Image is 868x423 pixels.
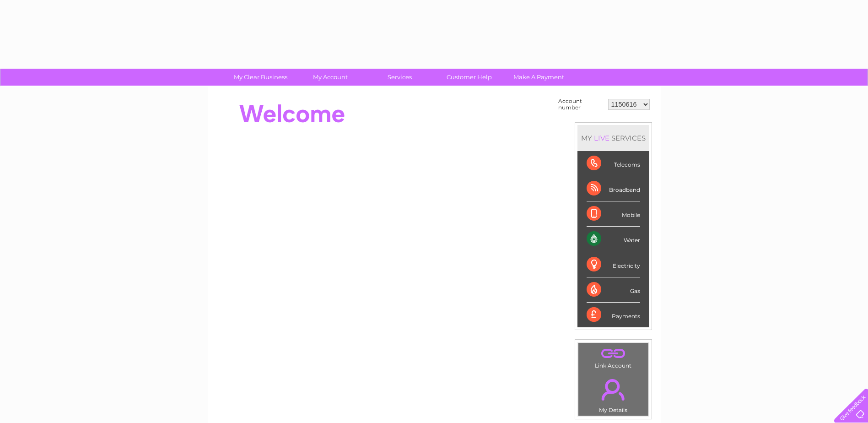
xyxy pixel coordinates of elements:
div: Payments [587,303,640,327]
div: Gas [587,277,640,303]
td: My Details [578,371,649,416]
a: Customer Help [431,69,507,86]
a: Make A Payment [501,69,577,86]
td: Account number [556,96,606,113]
div: Telecoms [587,151,640,176]
a: My Account [292,69,368,86]
div: Water [587,227,640,252]
div: Mobile [587,201,640,227]
a: Services [362,69,437,86]
div: Electricity [587,252,640,277]
a: . [581,374,646,406]
div: MY SERVICES [577,125,649,151]
a: My Clear Business [223,69,298,86]
a: . [581,345,646,361]
div: LIVE [592,134,611,142]
td: Link Account [578,342,649,371]
div: Broadband [587,176,640,201]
